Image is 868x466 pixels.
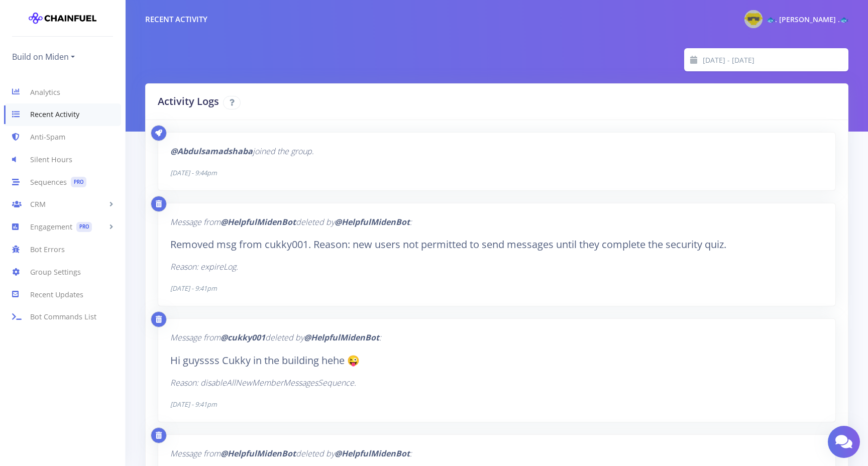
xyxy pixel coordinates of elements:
blockquote: Removed msg from cukky001. Reason: new users not permitted to send messages until they complete t... [170,237,823,252]
img: @gaylordwarner Photo [744,10,763,28]
img: chainfuel-logo [29,8,96,28]
b: @HelpfulMidenBot [304,332,379,343]
i: Message from deleted by : [170,216,412,227]
blockquote: Hi guyssss Cukky in the building hehe 😜 [170,353,823,368]
i: [DATE] - 9:41pm [170,284,217,293]
p: . [170,145,823,158]
span: PRO [71,177,86,187]
i: joined the group [170,146,312,157]
i: Reason: disableAllNewMemberMessagesSequence. [170,377,356,388]
span: PRO [76,222,92,232]
a: Build on Miden [12,49,75,65]
h2: Activity Logs [158,94,489,109]
b: @Abdulsamadshaba [170,146,253,157]
i: Message from deleted by : [170,448,412,459]
div: Recent Activity [145,14,207,25]
b: @HelpfulMidenBot [335,448,410,459]
b: @HelpfulMidenBot [221,448,296,459]
i: Reason: expireLog. [170,261,238,272]
i: [DATE] - 9:41pm [170,400,217,409]
a: Recent Activity [4,103,121,126]
b: @cukky001 [221,332,265,343]
b: @HelpfulMidenBot [221,216,296,227]
i: Message from deleted by : [170,332,381,343]
a: @gaylordwarner Photo 🐟. [PERSON_NAME] .🐟 [736,8,848,30]
b: @HelpfulMidenBot [335,216,410,227]
i: [DATE] - 9:44pm [170,168,217,177]
span: 🐟. [PERSON_NAME] .🐟 [767,15,848,24]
